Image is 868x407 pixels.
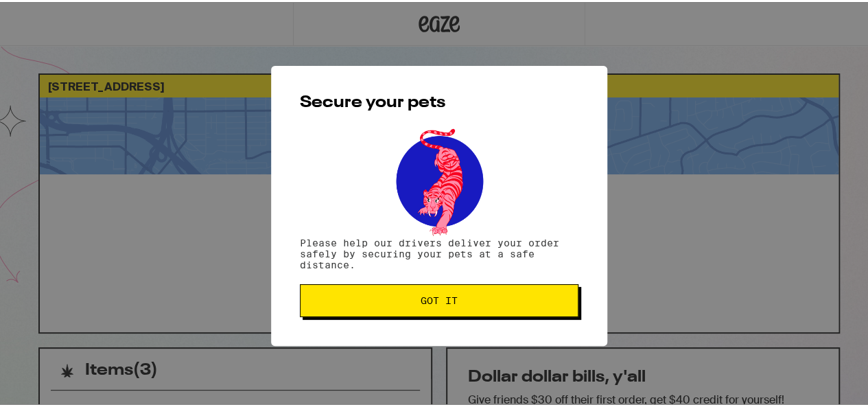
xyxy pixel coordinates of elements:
span: Got it [421,294,458,303]
button: Got it [300,282,578,315]
img: pets [383,123,495,235]
p: Please help our drivers deliver your order safely by securing your pets at a safe distance. [300,235,578,268]
span: Hi. Need any help? [8,10,99,21]
h2: Secure your pets [300,93,578,109]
